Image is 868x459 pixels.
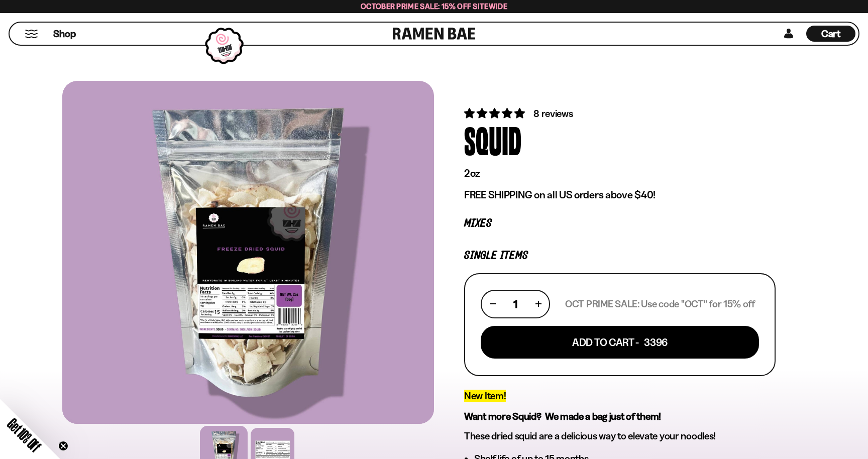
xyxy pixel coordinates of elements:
button: Mobile Menu Trigger [25,30,38,38]
span: 4.75 stars [464,107,527,120]
p: Mixes [464,219,776,228]
a: Shop [53,26,76,42]
span: New Item! [464,390,506,402]
p: These dried squid are a delicious way to elevate your noodles! [464,430,776,442]
span: Shop [53,27,76,41]
strong: Want more Squid? We made a bag just of them! [464,410,661,422]
span: 1 [513,298,517,310]
button: Add To Cart - 3396 [481,326,759,359]
span: Cart [821,28,841,40]
span: Get 10% Off [5,415,44,454]
button: Close teaser [58,441,68,451]
div: Cart [806,23,855,45]
span: 8 reviews [533,107,573,120]
p: OCT PRIME SALE: Use code "OCT" for 15% off [565,298,755,310]
div: Squid [464,121,521,158]
p: FREE SHIPPING on all US orders above $40! [464,188,776,201]
p: Single Items [464,251,776,261]
span: October Prime Sale: 15% off Sitewide [361,2,507,11]
p: 2oz [464,167,776,180]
